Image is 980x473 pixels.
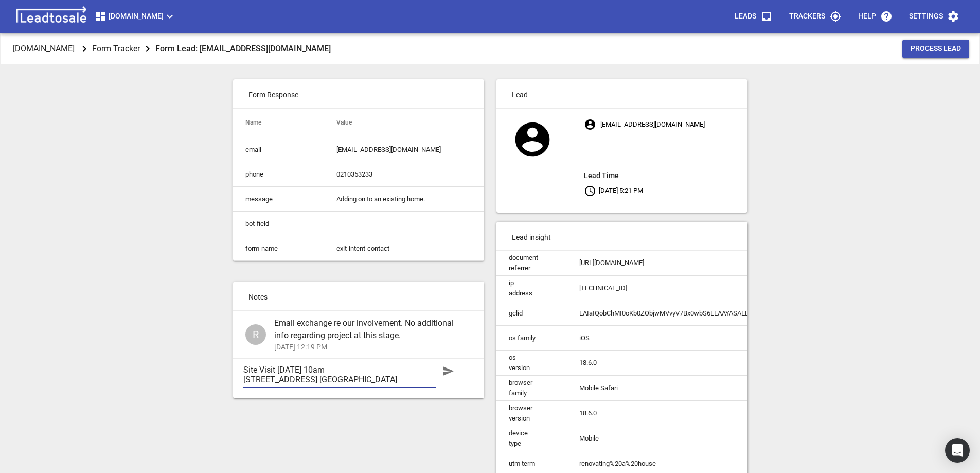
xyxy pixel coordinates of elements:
[95,10,176,23] span: [DOMAIN_NAME]
[567,251,800,276] td: [URL][DOMAIN_NAME]
[274,342,464,353] p: [DATE] 12:19 PM
[324,187,484,212] td: Adding on to an existing home.
[496,376,567,401] td: browser family
[324,236,484,261] td: exit-intent-contact
[945,438,970,463] div: Open Intercom Messenger
[567,301,800,326] td: EAIaIQobChMI0oKb0ZObjwMVvyV7Bx0wbS6EEAAYASAEEgKUevD_BwE
[858,11,876,22] p: Help
[567,351,800,376] td: 18.6.0
[584,185,596,197] svg: Your local time
[496,326,567,351] td: os family
[567,276,800,301] td: [TECHNICAL_ID]
[324,137,484,162] td: [EMAIL_ADDRESS][DOMAIN_NAME]
[324,109,484,137] th: Value
[567,401,800,426] td: 18.6.0
[584,169,747,182] aside: Lead Time
[584,115,747,200] p: [EMAIL_ADDRESS][DOMAIN_NAME] [DATE] 5:21 PM
[567,426,800,451] td: Mobile
[233,162,324,187] td: phone
[233,137,324,162] td: email
[243,365,436,384] textarea: Site Visit [DATE] 10am [STREET_ADDRESS] [GEOGRAPHIC_DATA]
[496,351,567,376] td: os version
[496,401,567,426] td: browser version
[496,79,747,108] p: Lead
[735,11,756,22] p: Leads
[155,42,331,56] aside: Form Lead: [EMAIL_ADDRESS][DOMAIN_NAME]
[496,426,567,451] td: device type
[567,376,800,401] td: Mobile Safari
[496,301,567,326] td: gclid
[789,11,825,22] p: Trackers
[245,324,266,345] div: Ross Dustin
[233,236,324,261] td: form-name
[324,162,484,187] td: 0210353233
[496,276,567,301] td: ip address
[12,6,91,27] img: logo
[233,212,324,236] td: bot-field
[911,44,961,54] span: Process Lead
[567,326,800,351] td: iOS
[233,282,484,310] p: Notes
[92,43,140,55] p: Form Tracker
[902,40,969,58] button: Process Lead
[274,317,464,342] span: Email exchange re our involvement. No additional info regarding project at this stage.
[233,79,484,108] p: Form Response
[13,43,75,55] p: [DOMAIN_NAME]
[233,187,324,212] td: message
[496,222,747,251] p: Lead insight
[496,251,567,276] td: document referrer
[91,6,180,27] button: [DOMAIN_NAME]
[909,11,943,22] p: Settings
[233,109,324,137] th: Name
